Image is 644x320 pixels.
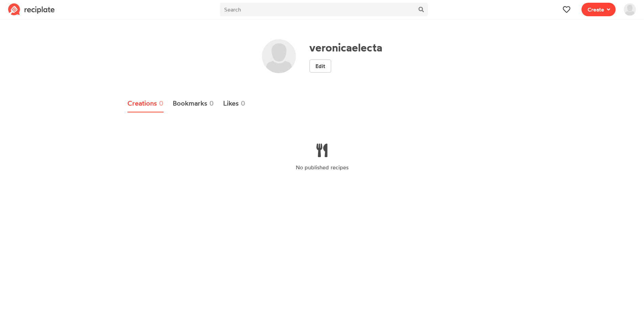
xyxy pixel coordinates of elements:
a: Creations0 [127,95,164,112]
img: User's avatar [624,3,636,16]
span: 0 [209,98,214,108]
h1: veronicaelecta [309,41,382,54]
span: 0 [241,98,245,108]
a: Bookmarks0 [173,95,214,112]
a: Edit [309,59,331,73]
img: Reciplate [8,3,55,16]
p: No published recipes [144,164,501,171]
span: 0 [159,98,164,108]
span: Create [588,5,604,14]
img: User's avatar [262,39,296,73]
input: Search [220,3,414,16]
button: Create [581,3,616,16]
a: Likes0 [223,95,246,112]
